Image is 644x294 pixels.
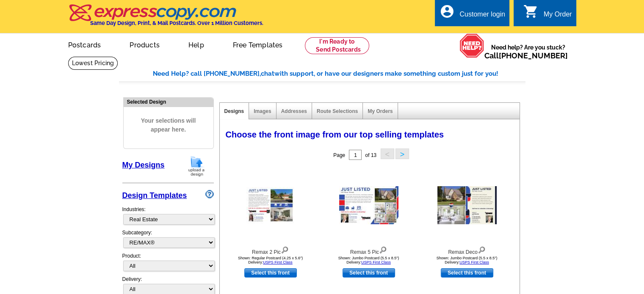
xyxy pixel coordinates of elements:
div: Shown: Jumbo Postcard (5.5 x 8.5") Delivery: [420,256,514,264]
a: use this design [244,268,297,278]
span: Choose the front image from our top selling templates [226,130,444,139]
a: My Designs [122,161,165,169]
div: Selected Design [124,98,213,106]
img: help [459,33,484,58]
iframe: LiveChat chat widget [475,97,644,294]
div: Remax 2 Pic [224,245,317,256]
span: of 13 [365,152,376,158]
span: Call [484,51,568,60]
span: Your selections will appear here. [130,108,207,143]
a: Products [116,34,173,54]
a: Images [254,108,271,114]
a: Help [175,34,218,54]
div: Remax Deco [420,245,514,256]
div: Subcategory: [122,229,214,252]
img: Remax Deco [437,186,497,224]
div: Shown: Regular Postcard (4.25 x 5.6") Delivery: [224,256,317,264]
a: Route Selections [317,108,358,114]
a: use this design [441,268,493,278]
a: use this design [343,268,395,278]
div: Industries: [122,201,214,229]
button: > [395,148,409,159]
a: Same Day Design, Print, & Mail Postcards. Over 1 Million Customers. [68,10,263,26]
span: Need help? Are you stuck? [484,43,572,60]
span: Page [333,152,345,158]
div: Customer login [459,11,505,22]
a: Design Templates [122,191,187,200]
a: USPS First Class [459,260,489,264]
a: USPS First Class [361,260,391,264]
button: < [381,148,394,159]
div: Shown: Jumbo Postcard (5.5 x 8.5") Delivery: [322,256,415,264]
a: Addresses [281,108,307,114]
span: chat [261,70,274,77]
a: Postcards [55,34,115,54]
div: Product: [122,252,214,275]
img: view design details [281,245,289,254]
a: shopping_cart My Order [523,9,572,20]
a: My Orders [368,108,392,114]
img: design-wizard-help-icon.png [205,190,214,198]
a: Free Templates [219,34,296,54]
i: account_circle [439,4,454,19]
div: My Order [544,11,572,22]
a: USPS First Class [263,260,293,264]
img: view design details [379,245,387,254]
h4: Same Day Design, Print, & Mail Postcards. Over 1 Million Customers. [90,20,263,26]
a: account_circle Customer login [439,9,505,20]
div: Remax 5 Pic [322,245,415,256]
div: Need Help? call [PHONE_NUMBER], with support, or have our designers make something custom just fo... [153,69,525,79]
a: [PHONE_NUMBER] [499,51,568,60]
a: Designs [224,108,244,114]
img: upload-design [185,155,207,177]
i: shopping_cart [523,4,539,19]
img: Remax 2 Pic [246,187,295,223]
img: Remax 5 Pic [339,186,398,224]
